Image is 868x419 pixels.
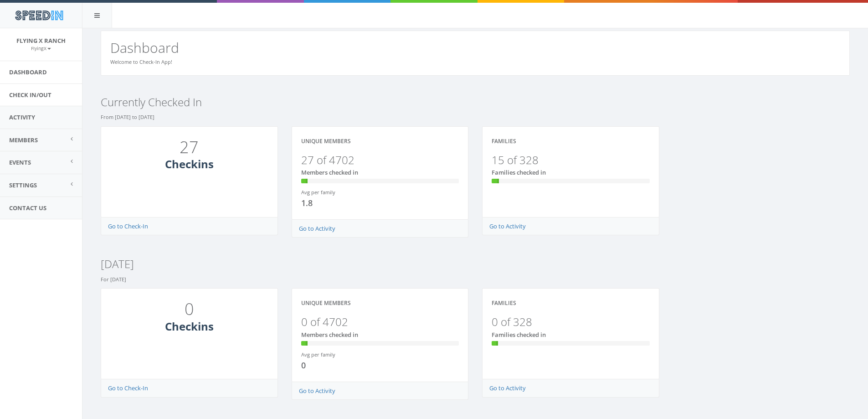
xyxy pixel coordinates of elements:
[110,321,268,332] h3: Checkins
[301,154,459,166] h3: 27 of 4702
[110,58,172,65] small: Welcome to Check-In App!
[101,258,850,270] h3: [DATE]
[489,384,526,392] a: Go to Activity
[301,316,459,328] h3: 0 of 4702
[108,384,148,392] a: Go to Check-In
[301,189,335,196] small: Avg per family
[492,138,516,144] h4: Families
[492,300,516,306] h4: Families
[301,300,351,306] h4: Unique Members
[113,300,266,318] h1: 0
[301,361,373,370] h4: 0
[110,40,840,55] h2: Dashboard
[299,387,335,395] a: Go to Activity
[492,331,546,339] span: Families checked in
[299,224,335,233] a: Go to Activity
[301,331,358,339] span: Members checked in
[9,181,37,189] span: Settings
[492,154,650,166] h3: 15 of 328
[110,158,268,170] h3: Checkins
[9,136,38,144] span: Members
[9,158,31,166] span: Events
[108,222,148,230] a: Go to Check-In
[101,276,126,283] small: For [DATE]
[10,7,67,24] img: speedin_logo.png
[301,199,373,208] h4: 1.8
[492,168,546,176] span: Families checked in
[492,316,650,328] h3: 0 of 328
[9,204,46,212] span: Contact Us
[16,36,66,45] span: Flying X Ranch
[31,45,51,52] small: FlyingX
[31,44,51,52] a: FlyingX
[301,168,358,176] span: Members checked in
[113,138,266,156] h1: 27
[101,96,850,108] h3: Currently Checked In
[489,222,526,230] a: Go to Activity
[301,138,351,144] h4: Unique Members
[301,351,335,358] small: Avg per family
[101,114,154,120] small: From [DATE] to [DATE]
